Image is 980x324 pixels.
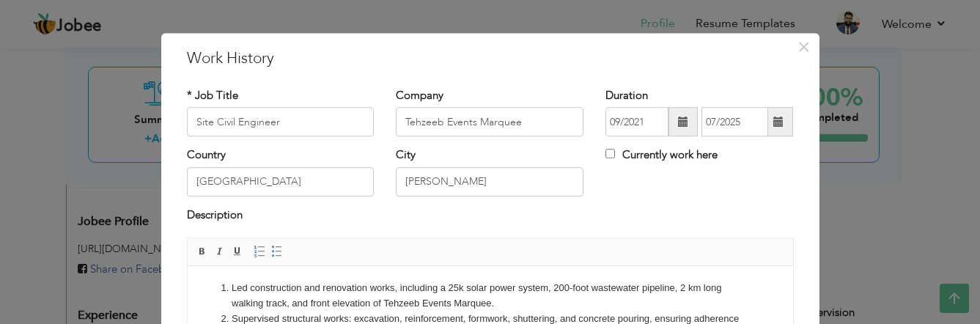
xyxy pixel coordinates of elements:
[187,148,226,163] label: Country
[605,88,648,103] label: Duration
[187,207,243,223] label: Description
[251,243,268,259] a: Insert/Remove Numbered List
[44,45,561,76] li: Supervised structural works: excavation, reinforcement, formwork, shuttering, and concrete pourin...
[701,108,768,137] input: Present
[44,91,561,106] li: Oversaw masonry, plastering, and finishing works, ensuring aesthetic appeal and durability of str...
[187,88,238,103] label: * Job Title
[396,88,443,103] label: Company
[212,243,228,259] a: Italic
[269,243,285,259] a: Insert/Remove Bulleted List
[187,48,794,70] h3: Work History
[797,34,810,60] span: ×
[605,148,718,163] label: Currently work here
[44,15,561,45] li: Led construction and renovation works, including a 25k solar power system, 200-foot wastewater pi...
[396,148,416,163] label: City
[44,106,561,122] li: Directed installation of electrical and plumbing networks, ensuring compliance with building code...
[194,243,210,259] a: Bold
[605,150,615,159] input: Currently work here
[44,76,561,91] li: Coordinated foundation works including pile, slab, and footing construction with precise alignmen...
[229,243,246,259] a: Underline
[605,108,668,137] input: From
[792,35,816,59] button: Close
